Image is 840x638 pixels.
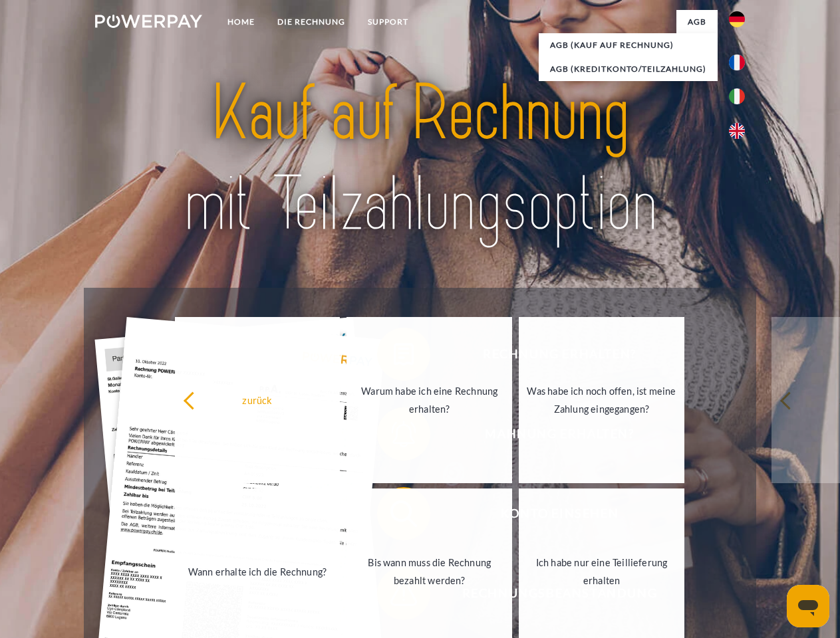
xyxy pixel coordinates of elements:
iframe: Schaltfläche zum Öffnen des Messaging-Fensters [787,585,829,627]
img: title-powerpay_de.svg [127,64,713,255]
img: logo-powerpay-white.svg [95,15,202,28]
a: Was habe ich noch offen, ist meine Zahlung eingegangen? [519,317,684,483]
div: Bis wann muss die Rechnung bezahlt werden? [354,554,504,589]
div: Wann erhalte ich die Rechnung? [183,562,333,580]
a: SUPPORT [356,10,420,34]
div: Ich habe nur eine Teillieferung erhalten [527,554,676,589]
a: agb [676,10,718,34]
a: Home [216,10,266,34]
div: zurück [183,391,333,409]
div: Warum habe ich eine Rechnung erhalten? [354,382,504,418]
div: Was habe ich noch offen, ist meine Zahlung eingegangen? [527,382,676,418]
a: AGB (Kreditkonto/Teilzahlung) [539,57,718,81]
img: en [729,123,745,139]
img: it [729,88,745,104]
a: DIE RECHNUNG [266,10,356,34]
img: fr [729,54,745,70]
a: AGB (Kauf auf Rechnung) [539,33,718,57]
img: de [729,11,745,27]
